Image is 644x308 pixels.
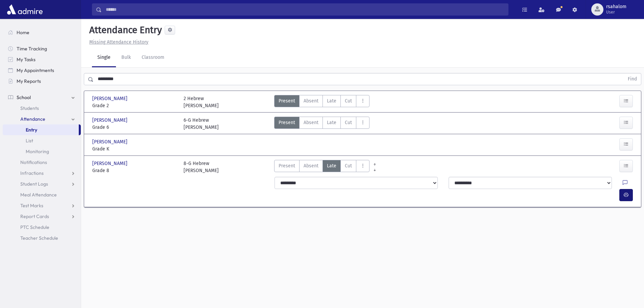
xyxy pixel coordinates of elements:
span: Grade 2 [92,102,177,109]
input: Search [102,3,508,16]
span: List [26,138,33,144]
span: rsahalom [606,4,626,9]
span: Time Tracking [17,46,47,52]
span: Late [327,97,336,104]
span: Absent [304,162,318,169]
span: Grade 6 [92,124,177,131]
a: Entry [3,124,79,135]
a: Notifications [3,157,81,168]
a: Bulk [116,48,136,67]
a: PTC Schedule [3,222,81,233]
a: School [3,92,81,103]
span: Notifications [20,159,47,165]
span: Student Logs [20,181,48,187]
span: Monitoring [26,148,49,155]
span: Test Marks [20,203,43,209]
span: Absent [304,97,318,104]
span: Infractions [20,170,44,176]
span: Cut [345,162,352,169]
span: PTC Schedule [20,224,49,230]
span: [PERSON_NAME] [92,160,129,167]
span: My Tasks [17,56,35,63]
span: Absent [304,119,318,126]
span: User [606,9,626,15]
span: My Appointments [17,67,54,73]
img: AdmirePro [5,3,44,16]
div: AttTypes [274,160,369,174]
span: Late [327,119,336,126]
u: Missing Attendance History [89,39,148,45]
span: Present [279,119,295,126]
a: My Reports [3,76,81,87]
a: Home [3,27,81,38]
span: School [17,94,31,100]
a: Test Marks [3,200,81,211]
a: Monitoring [3,146,81,157]
span: Grade K [92,145,177,152]
span: [PERSON_NAME] [92,95,129,102]
span: Present [279,97,295,104]
span: Entry [26,127,37,133]
span: Present [279,162,295,169]
a: Classroom [136,48,170,67]
div: 8-G Hebrew [PERSON_NAME] [184,160,219,174]
span: Report Cards [20,213,49,219]
a: Attendance [3,114,81,124]
span: [PERSON_NAME] [92,117,129,124]
a: List [3,135,81,146]
a: Missing Attendance History [87,39,148,45]
span: Teacher Schedule [20,235,58,241]
span: Cut [345,97,352,104]
a: Single [92,48,116,67]
a: Teacher Schedule [3,233,81,243]
span: [PERSON_NAME] [92,138,129,145]
a: Time Tracking [3,43,81,54]
span: Grade 8 [92,167,177,174]
a: Meal Attendance [3,189,81,200]
a: Students [3,103,81,114]
span: Home [17,29,29,35]
a: My Appointments [3,65,81,76]
h5: Attendance Entry [87,24,162,36]
span: Attendance [20,116,45,122]
span: Cut [345,119,352,126]
a: Student Logs [3,179,81,189]
a: My Tasks [3,54,81,65]
span: Students [20,105,39,111]
span: Late [327,162,336,169]
div: AttTypes [274,95,369,109]
span: Meal Attendance [20,192,57,198]
div: AttTypes [274,117,369,131]
a: Report Cards [3,211,81,222]
div: 6-G Hebrew [PERSON_NAME] [184,117,219,131]
div: 2 Hebrew [PERSON_NAME] [184,95,219,109]
a: Infractions [3,168,81,179]
button: Find [624,73,641,85]
span: My Reports [17,78,41,84]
